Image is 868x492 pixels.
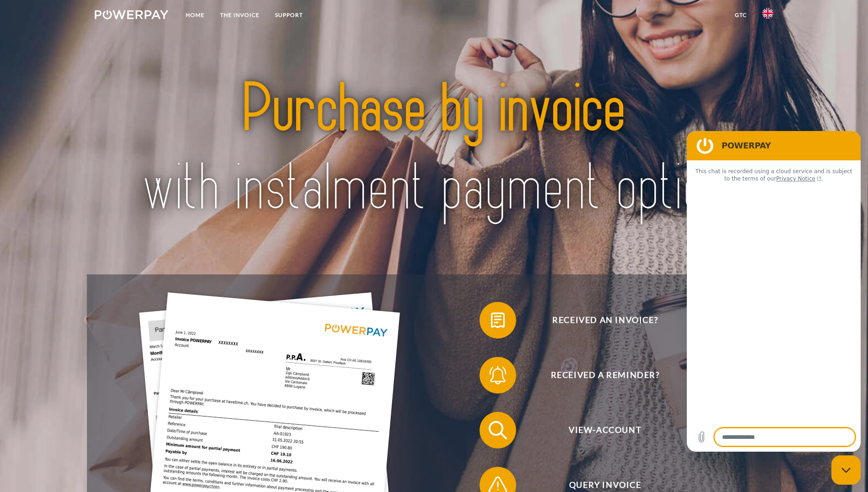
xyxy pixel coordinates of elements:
button: Received an invoice? [480,302,717,339]
span: Received a reminder? [493,357,717,394]
img: qb_search.svg [486,419,509,442]
a: GTC [727,7,755,23]
span: View-Account [493,412,717,448]
span: Received an invoice? [493,302,717,339]
a: THE INVOICE [212,7,267,23]
iframe: Button to launch messaging window, conversation in progress [831,455,861,485]
a: Home [178,7,212,23]
img: qb_bell.svg [486,364,509,387]
button: View-Account [480,412,717,448]
iframe: Messaging window [687,131,861,452]
img: en [762,8,773,19]
a: Support [267,7,311,23]
img: qb_bill.svg [486,309,509,332]
button: Received a reminder? [480,357,717,394]
img: logo-powerpay-white.svg [95,10,168,19]
img: title-powerpay_en.svg [128,49,740,249]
